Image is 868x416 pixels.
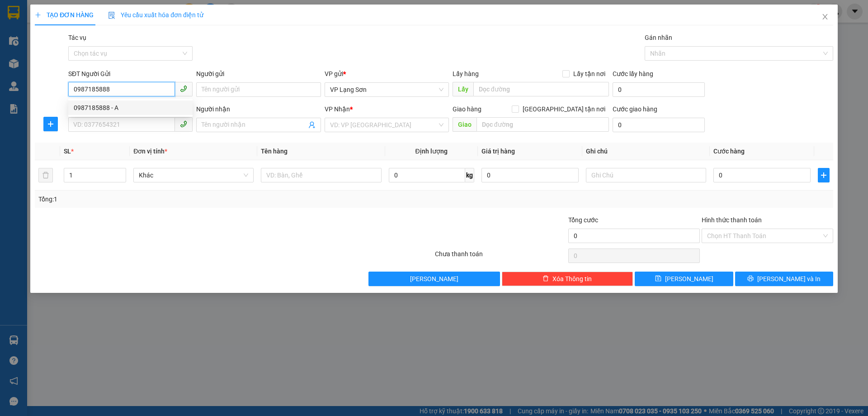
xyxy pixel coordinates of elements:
div: Chưa thanh toán [434,249,567,265]
button: delete [38,168,53,182]
input: 0 [481,168,579,182]
span: Giao [453,117,476,132]
span: Lấy hàng [453,70,479,77]
input: Ghi Chú [586,168,706,182]
span: [PERSON_NAME] và In [757,274,821,284]
span: plus [44,120,57,128]
div: Tổng: 1 [38,194,335,204]
span: plus [35,12,41,18]
span: phone [180,85,187,92]
div: Người nhận [196,104,321,114]
div: 0987185888 - A [74,103,187,113]
button: printer[PERSON_NAME] và In [735,272,833,286]
div: SĐT Người Gửi [68,69,193,79]
input: Dọc đường [473,82,609,96]
span: [PERSON_NAME] [665,274,713,284]
span: [GEOGRAPHIC_DATA] tận nơi [519,104,609,114]
span: Khác [139,168,248,182]
div: VP gửi [325,69,449,79]
span: SL [64,148,71,155]
label: Tác vụ [68,34,86,41]
span: kg [465,168,474,182]
span: VP Nhận [325,105,350,113]
span: TẠO ĐƠN HÀNG [35,11,94,19]
input: Cước lấy hàng [613,82,705,97]
input: Cước giao hàng [613,118,705,132]
span: save [655,275,661,282]
button: Close [812,5,838,30]
span: user-add [308,121,316,129]
span: Giao hàng [453,105,481,113]
span: Lấy tận nơi [570,69,609,79]
span: Tổng cước [568,216,598,224]
img: icon [108,12,115,19]
label: Gán nhãn [645,34,672,41]
input: Dọc đường [476,117,609,132]
span: Yêu cầu xuất hóa đơn điện tử [108,11,203,19]
span: delete [542,275,549,282]
div: Người gửi [196,69,321,79]
span: plus [818,172,829,179]
span: Giá trị hàng [481,148,515,155]
input: VD: Bàn, Ghế [261,168,381,182]
span: close [821,13,829,20]
span: Xóa Thông tin [552,274,592,284]
button: plus [818,168,830,182]
span: Định lượng [415,148,448,155]
label: Cước giao hàng [613,105,657,113]
span: [PERSON_NAME] [410,274,458,284]
div: 0987185888 - A [68,100,193,115]
span: Lấy [453,82,473,96]
button: [PERSON_NAME] [368,272,500,286]
span: Tên hàng [261,148,288,155]
th: Ghi chú [582,143,710,160]
button: save[PERSON_NAME] [635,272,733,286]
span: phone [180,120,187,128]
label: Hình thức thanh toán [702,216,762,224]
span: printer [747,275,754,282]
button: plus [43,117,58,131]
button: deleteXóa Thông tin [502,272,633,286]
span: Đơn vị tính [133,148,167,155]
span: Cước hàng [713,148,745,155]
label: Cước lấy hàng [613,70,653,77]
span: VP Lạng Sơn [330,83,443,96]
